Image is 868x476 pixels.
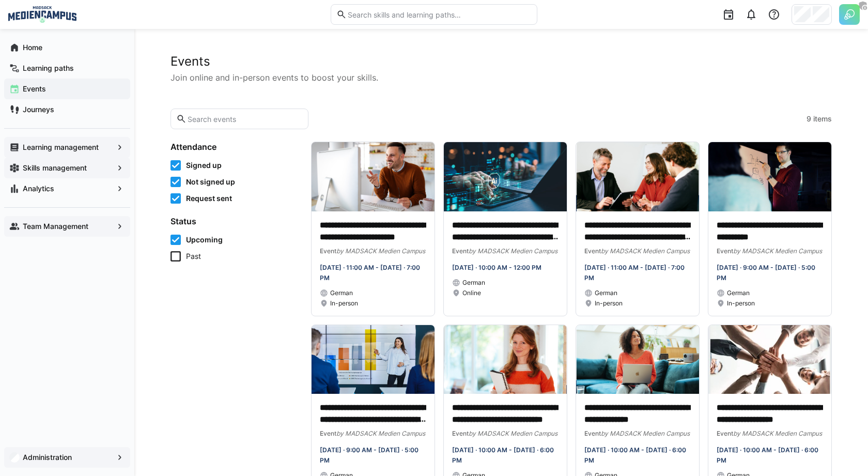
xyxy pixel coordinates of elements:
[330,289,353,297] span: German
[717,429,733,437] span: Event
[330,299,358,308] span: In-person
[595,299,623,308] span: In-person
[186,235,223,245] span: Upcoming
[186,160,222,171] span: Signed up
[733,247,822,255] span: by MADSACK Medien Campus
[813,114,832,124] span: items
[584,264,685,282] span: [DATE] · 11:00 AM - [DATE] · 7:00 PM
[171,142,299,152] h4: Attendance
[187,114,303,124] input: Search events
[576,325,699,394] img: image
[312,142,435,211] img: image
[336,429,425,437] span: by MADSACK Medien Campus
[708,142,831,211] img: image
[469,429,557,437] span: by MADSACK Medien Campus
[320,247,336,255] span: Event
[171,216,299,226] h4: Status
[717,446,818,464] span: [DATE] · 10:00 AM - [DATE] · 6:00 PM
[186,193,232,204] span: Request sent
[717,264,815,282] span: [DATE] · 9:00 AM - [DATE] · 5:00 PM
[727,299,755,308] span: In-person
[584,446,686,464] span: [DATE] · 10:00 AM - [DATE] · 6:00 PM
[452,429,469,437] span: Event
[171,54,832,69] h2: Events
[452,264,541,271] span: [DATE] · 10:00 AM - 12:00 PM
[595,289,617,297] span: German
[320,264,420,282] span: [DATE] · 11:00 AM - [DATE] · 7:00 PM
[584,247,601,255] span: Event
[444,325,567,394] img: image
[462,279,485,287] span: German
[462,289,481,297] span: Online
[584,429,601,437] span: Event
[186,251,201,262] span: Past
[347,10,532,19] input: Search skills and learning paths…
[452,247,469,255] span: Event
[186,177,235,187] span: Not signed up
[171,71,832,84] p: Join online and in-person events to boost your skills.
[601,247,690,255] span: by MADSACK Medien Campus
[576,142,699,211] img: image
[336,247,425,255] span: by MADSACK Medien Campus
[444,142,567,211] img: image
[601,429,690,437] span: by MADSACK Medien Campus
[733,429,822,437] span: by MADSACK Medien Campus
[469,247,557,255] span: by MADSACK Medien Campus
[708,325,831,394] img: image
[320,446,419,464] span: [DATE] · 9:00 AM - [DATE] · 5:00 PM
[312,325,435,394] img: image
[727,289,750,297] span: German
[807,114,811,124] span: 9
[452,446,554,464] span: [DATE] · 10:00 AM - [DATE] · 6:00 PM
[717,247,733,255] span: Event
[320,429,336,437] span: Event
